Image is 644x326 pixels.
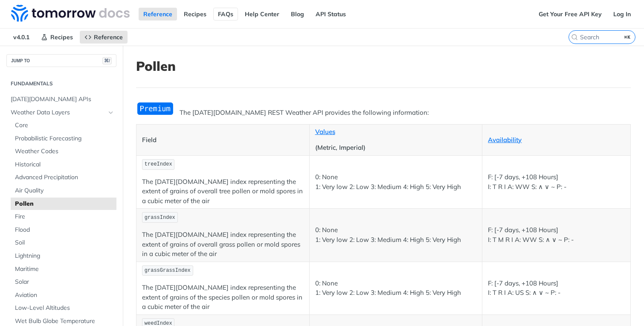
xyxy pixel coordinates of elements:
[488,225,625,244] p: F: [-7 days, +108 Hours] I: T M R I A: WW S: ∧ ∨ ~ P: -
[6,80,116,87] h2: Fundamentals
[315,172,477,192] p: 0: None 1: Very low 2: Low 3: Medium 4: High 5: Very High
[6,106,116,119] a: Weather Data LayersHide subpages for Weather Data Layers
[80,31,128,44] a: Reference
[15,147,114,156] span: Weather Codes
[145,161,172,167] span: treeIndex
[15,291,114,300] span: Aviation
[11,184,116,197] a: Air Quality
[534,8,606,20] a: Get Your Free API Key
[315,225,477,244] p: 0: None 1: Very low 2: Low 3: Medium 4: High 5: Very High
[15,134,114,143] span: Probabilistic Forecasting
[15,226,114,234] span: Flood
[145,215,175,221] span: grassIndex
[142,135,304,145] p: Field
[15,265,114,274] span: Maritime
[6,54,116,67] button: JUMP TO⌘/
[240,8,284,20] a: Help Center
[488,172,625,192] p: F: [-7 days, +108 Hours] I: T R I A: WW S: ∧ ∨ ~ P: -
[11,236,116,249] a: Soil
[315,128,335,136] a: Values
[571,34,578,41] svg: Search
[609,8,635,20] a: Log In
[36,31,78,44] a: Recipes
[15,160,114,169] span: Historical
[315,143,477,153] p: (Metric, Imperial)
[11,171,116,184] a: Advanced Precipitation
[139,8,177,20] a: Reference
[15,278,114,286] span: Solar
[15,212,114,221] span: Fire
[142,177,304,206] p: The [DATE][DOMAIN_NAME] index representing the extent of grains of overall tree pollen or mold sp...
[11,224,116,236] a: Flood
[15,304,114,312] span: Low-Level Altitudes
[488,279,625,298] p: F: [-7 days, +108 Hours] I: T R I A: US S: ∧ ∨ ~ P: -
[15,317,114,326] span: Wet Bulb Globe Temperature
[11,108,105,117] span: Weather Data Layers
[107,109,114,116] button: Hide subpages for Weather Data Layers
[11,5,130,22] img: Tomorrow.io Weather API Docs
[15,200,114,208] span: Pollen
[11,289,116,302] a: Aviation
[622,33,633,41] kbd: ⌘K
[15,173,114,182] span: Advanced Precipitation
[11,276,116,288] a: Solar
[11,132,116,145] a: Probabilistic Forecasting
[15,186,114,195] span: Air Quality
[145,268,191,274] span: grassGrassIndex
[9,31,34,44] span: v4.0.1
[102,57,112,64] span: ⌘/
[94,33,123,41] span: Reference
[311,8,351,20] a: API Status
[11,145,116,158] a: Weather Codes
[142,283,304,312] p: The [DATE][DOMAIN_NAME] index representing the extent of grains of the species pollen or mold spo...
[315,279,477,298] p: 0: None 1: Very low 2: Low 3: Medium 4: High 5: Very High
[11,210,116,223] a: Fire
[15,239,114,247] span: Soil
[11,119,116,132] a: Core
[11,302,116,314] a: Low-Level Altitudes
[11,250,116,262] a: Lightning
[213,8,238,20] a: FAQs
[136,108,631,118] p: The [DATE][DOMAIN_NAME] REST Weather API provides the following information:
[488,136,522,144] a: Availability
[15,252,114,260] span: Lightning
[11,95,114,104] span: [DATE][DOMAIN_NAME] APIs
[179,8,211,20] a: Recipes
[6,93,116,106] a: [DATE][DOMAIN_NAME] APIs
[11,263,116,276] a: Maritime
[142,230,304,259] p: The [DATE][DOMAIN_NAME] index representing the extent of grains of overall grass pollen or mold s...
[11,198,116,210] a: Pollen
[11,158,116,171] a: Historical
[15,121,114,130] span: Core
[50,33,73,41] span: Recipes
[286,8,309,20] a: Blog
[136,58,631,74] h1: Pollen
